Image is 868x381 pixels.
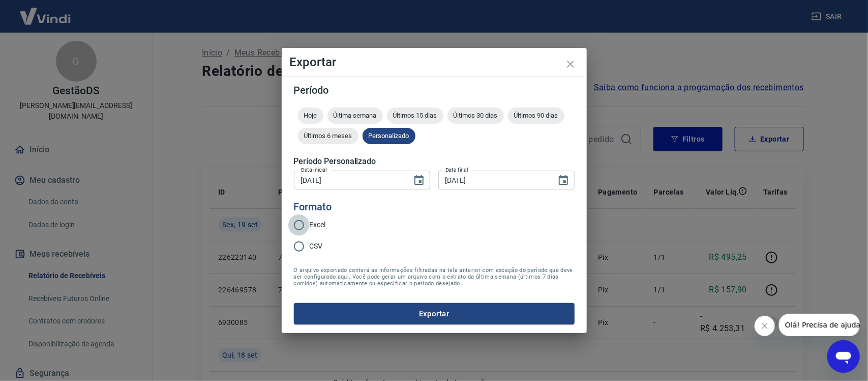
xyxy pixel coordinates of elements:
[310,241,323,252] span: CSV
[363,128,415,144] div: Personalizado
[387,107,443,124] div: Últimos 15 dias
[6,7,85,15] span: Olá! Precisa de ajuda?
[294,85,575,95] h5: Período
[290,56,579,68] h4: Exportar
[387,112,443,119] span: Últimos 15 dias
[294,200,332,214] legend: Formato
[294,303,575,324] button: Exportar
[779,314,860,336] iframe: Mensagem da empresa
[447,107,504,124] div: Últimos 30 dias
[363,132,415,140] span: Personalizado
[298,112,323,119] span: Hoje
[508,107,564,124] div: Últimos 90 dias
[508,112,564,119] span: Últimos 90 dias
[298,128,358,144] div: Últimos 6 meses
[409,170,429,190] button: Choose date, selected date is 18 de set de 2025
[438,171,549,189] input: DD/MM/YYYY
[327,112,383,119] span: Última semana
[558,52,583,76] button: close
[294,267,575,287] span: O arquivo exportado conterá as informações filtradas na tela anterior com exceção do período que ...
[298,132,358,140] span: Últimos 6 meses
[327,107,383,124] div: Última semana
[755,316,775,336] iframe: Fechar mensagem
[294,156,575,167] h5: Período Personalizado
[553,170,574,190] button: Choose date, selected date is 19 de set de 2025
[310,220,326,230] span: Excel
[827,340,860,373] iframe: Botão para abrir a janela de mensagens
[447,112,504,119] span: Últimos 30 dias
[445,166,468,174] label: Data final
[298,107,323,124] div: Hoje
[301,166,327,174] label: Data inicial
[294,171,405,189] input: DD/MM/YYYY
